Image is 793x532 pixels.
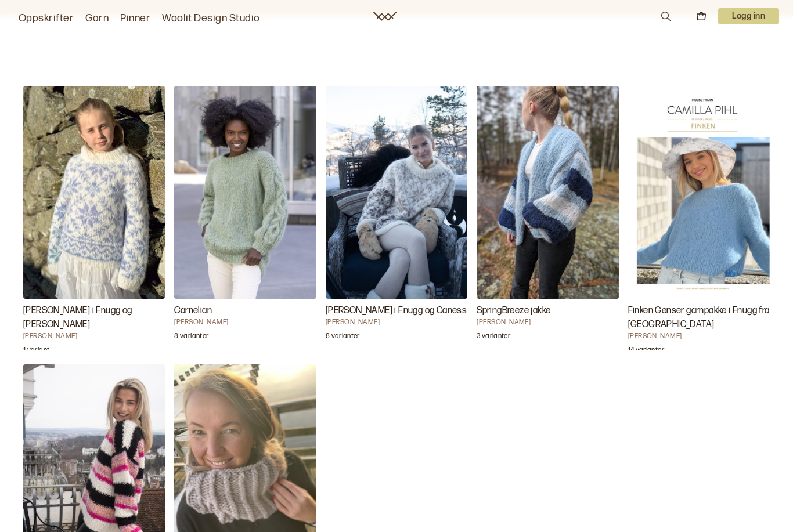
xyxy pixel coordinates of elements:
h3: [PERSON_NAME] i Fnugg og [PERSON_NAME] [23,304,165,332]
h3: Finken Genser garnpakke i Fnugg fra [GEOGRAPHIC_DATA] [628,304,770,332]
a: Carly Barnegenser i Fnugg og Caness [23,86,165,350]
h4: [PERSON_NAME] [23,332,165,341]
p: 8 varianter [174,332,208,343]
img: Hrönn JónsdóttirCarly Genser i Fnugg og Caness [326,86,467,299]
a: Woolit [373,12,396,21]
p: Logg inn [718,8,779,24]
h3: SpringBreeze jakke [477,304,618,318]
a: SpringBreeze jakke [477,86,618,350]
button: User dropdown [718,8,779,24]
a: Oppskrifter [19,10,74,27]
p: 1 variant [23,346,49,357]
a: Garn [85,10,109,27]
a: Pinner [120,10,150,27]
p: 8 varianter [326,332,360,343]
a: Woolit Design Studio [162,10,260,27]
p: 3 varianter [477,332,510,343]
img: Hrönn JónsdóttirCarly Barnegenser i Fnugg og Caness [23,86,165,299]
h4: [PERSON_NAME] [326,318,467,327]
h3: [PERSON_NAME] i Fnugg og Caness [326,304,467,318]
h4: [PERSON_NAME] [174,318,316,327]
p: 14 varianter [628,346,664,357]
h4: [PERSON_NAME] [477,318,618,327]
a: Carnelian [174,86,316,350]
a: Finken Genser garnpakke i Fnugg fra House of Yarn [628,86,770,350]
img: Ane Kydland ThomassenFinken Genser garnpakke i Fnugg fra House of Yarn [628,86,770,299]
a: Carly Genser i Fnugg og Caness [326,86,467,350]
img: Marit JægerSpringBreeze jakke [477,86,618,299]
h3: Carnelian [174,304,316,318]
h4: [PERSON_NAME] [628,332,770,341]
img: Camilla PihlCarnelian [174,86,316,299]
